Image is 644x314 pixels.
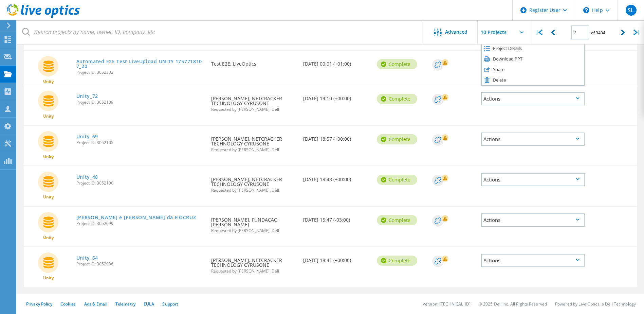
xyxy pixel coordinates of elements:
li: © 2025 Dell Inc. All Rights Reserved [479,301,547,307]
span: Unity [43,235,54,240]
span: Requested by [PERSON_NAME], Dell [211,188,296,192]
input: Search projects by name, owner, ID, company, etc [17,20,424,44]
div: Complete [377,175,417,185]
a: Unity_64 [76,256,98,260]
a: Unity_72 [76,94,98,99]
div: | [532,20,546,45]
a: Live Optics Dashboard [7,14,80,19]
div: Actions [481,173,585,186]
span: Requested by [PERSON_NAME], Dell [211,107,296,111]
div: [DATE] 18:57 (+00:00) [300,126,373,148]
a: EULA [144,301,154,307]
span: Project ID: 3052100 [76,181,205,185]
span: Project ID: 3052099 [76,222,205,226]
div: Complete [377,134,417,144]
div: Project Details [482,43,584,54]
span: Unity [43,155,54,159]
div: [DATE] 19:10 (+00:00) [300,85,373,108]
span: Unity [43,80,54,84]
div: Complete [377,59,417,69]
div: [PERSON_NAME], FUNDACAO [PERSON_NAME] [208,207,300,240]
svg: \n [583,7,589,13]
div: [PERSON_NAME], NETCRACKER TECHNOLOGY CYRUSONE [208,166,300,199]
div: Actions [481,254,585,267]
div: Actions [481,133,585,146]
span: Requested by [PERSON_NAME], Dell [211,229,296,233]
div: Complete [377,94,417,104]
span: SL [628,7,634,13]
div: [DATE] 00:01 (+01:00) [300,51,373,73]
div: Test E2E, LiveOptics [208,51,300,73]
span: Unity [43,195,54,199]
span: Unity [43,114,54,118]
div: [DATE] 18:48 (+00:00) [300,166,373,189]
span: Requested by [PERSON_NAME], Dell [211,148,296,152]
div: Share [482,64,584,75]
div: Actions [481,92,585,105]
li: Version: [TECHNICAL_ID] [423,301,471,307]
span: Advanced [445,30,467,34]
a: Support [162,301,178,307]
span: Project ID: 3052105 [76,141,205,145]
li: Powered by Live Optics, a Dell Technology [555,301,636,307]
a: Privacy Policy [26,301,52,307]
span: Requested by [PERSON_NAME], Dell [211,269,296,273]
div: [PERSON_NAME], NETCRACKER TECHNOLOGY CYRUSONE [208,126,300,159]
span: Unity [43,276,54,280]
span: Project ID: 3052139 [76,100,205,104]
a: Automated E2E Test LiveUpload UNITY 1757718107_20 [76,59,205,69]
div: [PERSON_NAME], NETCRACKER TECHNOLOGY CYRUSONE [208,85,300,118]
a: Cookies [60,301,76,307]
a: Unity_69 [76,134,98,139]
div: Complete [377,256,417,266]
a: Telemetry [115,301,135,307]
div: [DATE] 18:41 (+00:00) [300,247,373,269]
div: Download PPT [482,54,584,64]
a: Unity_48 [76,175,98,179]
span: Project ID: 3052096 [76,262,205,266]
div: [DATE] 15:47 (-03:00) [300,207,373,229]
a: [PERSON_NAME] e [PERSON_NAME] da FIOCRUZ [76,215,196,220]
span: of 3404 [591,30,605,36]
div: Complete [377,215,417,225]
span: Project ID: 3052302 [76,70,205,74]
a: Ads & Email [84,301,107,307]
div: Delete [482,75,584,85]
div: Actions [481,213,585,227]
div: [PERSON_NAME], NETCRACKER TECHNOLOGY CYRUSONE [208,247,300,280]
div: | [630,20,644,45]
